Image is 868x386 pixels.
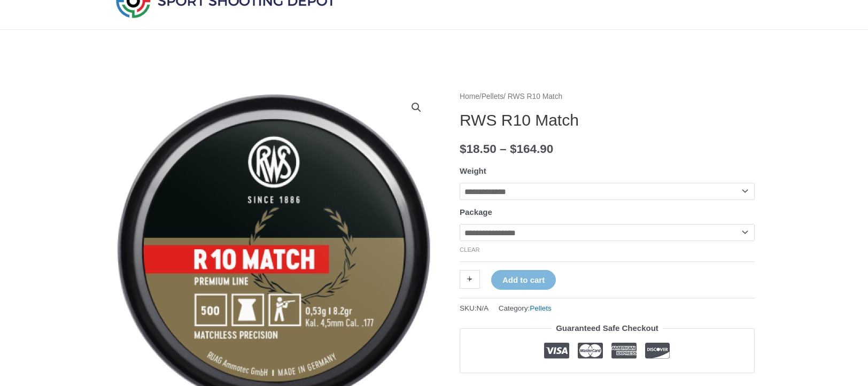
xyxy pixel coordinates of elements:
[460,166,486,175] label: Weight
[460,142,467,156] span: $
[460,90,755,104] nav: Breadcrumb
[407,98,426,117] a: View full-screen image gallery
[510,142,517,156] span: $
[510,142,553,156] bdi: 164.90
[460,207,492,217] label: Package
[491,270,556,290] button: Add to cart
[460,302,489,315] span: SKU:
[477,304,489,312] span: N/A
[460,246,480,253] a: Clear options
[499,302,552,315] span: Category:
[500,142,507,156] span: –
[460,92,479,101] a: Home
[552,321,663,336] legend: Guaranteed Safe Checkout
[482,92,503,101] a: Pellets
[460,111,755,130] h1: RWS R10 Match
[460,142,497,156] bdi: 18.50
[460,270,480,289] a: +
[530,304,552,312] a: Pellets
